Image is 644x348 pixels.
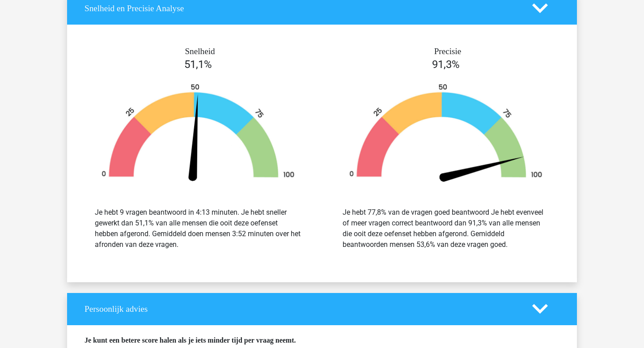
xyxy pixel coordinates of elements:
[88,83,309,186] img: 51.1dc973a8d8a8.png
[343,207,549,250] div: Je hebt 77,8% van de vragen goed beantwoord Je hebt evenveel of meer vragen correct beantwoord da...
[184,58,212,71] span: 51,1%
[95,207,301,250] div: Je hebt 9 vragen beantwoord in 4:13 minuten. Je hebt sneller gewerkt dan 51,1% van alle mensen di...
[335,83,556,186] img: 91.42dffeb922d7.png
[85,46,315,56] h4: Snelheid
[432,58,460,71] span: 91,3%
[85,336,559,344] h6: Je kunt een betere score halen als je iets minder tijd per vraag neemt.
[85,304,519,314] h4: Persoonlijk advies
[85,3,519,13] h4: Snelheid en Precisie Analyse
[332,46,563,56] h4: Precisie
